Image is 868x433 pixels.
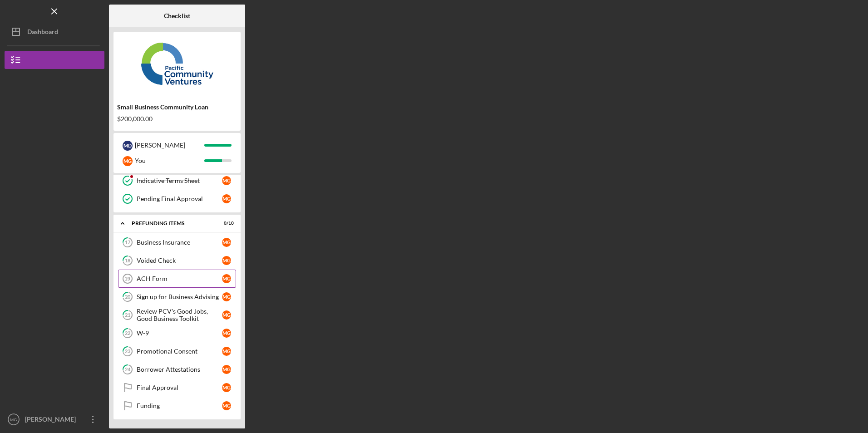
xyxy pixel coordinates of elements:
[125,258,130,264] tspan: 18
[222,383,231,392] div: M G
[117,115,237,123] div: $200,000.00
[137,177,222,184] div: Indicative Terms Sheet
[118,397,236,415] a: FundingMG
[123,156,133,166] div: M G
[118,288,236,306] a: 20Sign up for Business AdvisingMG
[137,257,222,264] div: Voided Check
[125,312,130,318] tspan: 21
[137,293,222,300] div: Sign up for Business Advising
[137,366,222,373] div: Borrower Attestations
[118,251,236,270] a: 18Voided CheckMG
[137,308,222,322] div: Review PCV's Good Jobs, Good Business Toolkit
[222,365,231,374] div: M G
[23,410,82,431] div: [PERSON_NAME]
[118,324,236,342] a: 22W-9MG
[222,256,231,265] div: M G
[135,138,204,153] div: [PERSON_NAME]
[118,342,236,360] a: 23Promotional ConsentMG
[222,194,231,203] div: M G
[137,275,222,282] div: ACH Form
[222,347,231,356] div: M G
[5,23,104,41] button: Dashboard
[222,401,231,410] div: M G
[137,348,222,355] div: Promotional Consent
[118,360,236,379] a: 24Borrower AttestationsMG
[125,294,131,300] tspan: 20
[117,103,237,111] div: Small Business Community Loan
[137,402,222,409] div: Funding
[137,239,222,246] div: Business Insurance
[222,238,231,247] div: M G
[124,276,130,281] tspan: 19
[118,233,236,251] a: 17Business InsuranceMG
[137,330,222,337] div: W-9
[125,349,130,354] tspan: 23
[222,176,231,185] div: M G
[5,410,104,428] button: MG[PERSON_NAME]
[222,329,231,338] div: M G
[118,190,236,208] a: Pending Final ApprovalMG
[222,292,231,301] div: M G
[10,417,17,422] text: MG
[125,367,131,373] tspan: 24
[118,270,236,288] a: 19ACH FormMG
[118,379,236,397] a: Final ApprovalMG
[222,310,231,320] div: M G
[118,172,236,190] a: Indicative Terms SheetMG
[137,384,222,391] div: Final Approval
[125,330,130,336] tspan: 22
[164,12,190,20] b: Checklist
[27,23,58,43] div: Dashboard
[132,221,211,226] div: Prefunding Items
[137,195,222,202] div: Pending Final Approval
[135,153,204,168] div: You
[125,240,131,246] tspan: 17
[217,221,234,226] div: 0 / 10
[222,274,231,283] div: M G
[123,141,133,151] div: M D
[118,306,236,324] a: 21Review PCV's Good Jobs, Good Business ToolkitMG
[113,36,241,91] img: Product logo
